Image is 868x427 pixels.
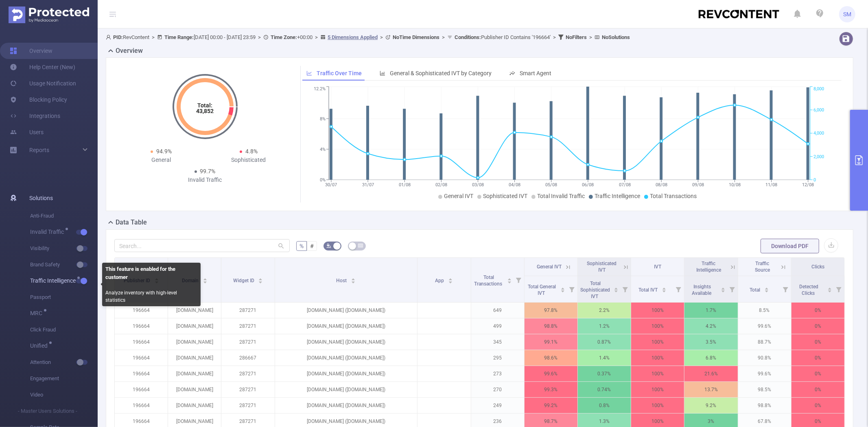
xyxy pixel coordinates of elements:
[595,193,640,199] span: Traffic Intelligence
[578,382,631,397] p: 0.74%
[221,318,274,334] p: 287271
[115,382,168,397] p: 196664
[168,318,221,334] p: [DOMAIN_NAME]
[684,398,737,413] p: 9.2%
[638,287,659,293] span: Total IVT
[30,354,98,370] span: Attention
[764,286,769,291] div: Sort
[525,334,577,350] p: 99.1%
[115,334,168,350] p: 196664
[275,350,418,366] p: [DOMAIN_NAME] ([DOMAIN_NAME])
[390,70,492,76] span: General & Sophisticated IVT by Category
[662,286,667,291] div: Sort
[631,334,684,350] p: 100%
[233,278,256,283] span: Widget ID
[551,34,558,40] span: >
[203,277,207,279] i: icon: caret-up
[827,286,832,291] div: Sort
[738,350,791,366] p: 90.8%
[258,277,263,279] i: icon: caret-up
[525,350,577,366] p: 98.6%
[566,34,587,40] b: No Filters
[619,276,631,302] i: Filter menu
[29,147,49,153] span: Reports
[156,148,172,155] span: 94.9%
[673,276,684,302] i: Filter menu
[631,303,684,318] p: 100%
[455,34,551,40] span: Publisher ID Contains '196664'
[168,382,221,397] p: [DOMAIN_NAME]
[520,70,551,76] span: Smart Agent
[221,334,274,350] p: 287271
[656,182,667,187] tspan: 08/08
[275,382,418,397] p: [DOMAIN_NAME] ([DOMAIN_NAME])
[471,398,524,413] p: 249
[802,182,814,187] tspan: 12/08
[444,193,473,199] span: General IVT
[30,278,79,283] span: Traffic Intelligence
[483,193,527,199] span: Sophisticated IVT
[275,398,418,413] p: [DOMAIN_NAME] ([DOMAIN_NAME])
[614,286,619,291] div: Sort
[507,277,512,279] i: icon: caret-up
[843,6,851,22] span: SM
[631,318,684,334] p: 100%
[258,277,263,282] div: Sort
[362,182,374,187] tspan: 31/07
[271,34,297,40] b: Time Zone:
[30,208,98,224] span: Anti-Fraud
[300,243,304,249] span: %
[245,148,258,155] span: 4.8%
[115,366,168,381] p: 196664
[780,276,791,302] i: Filter menu
[560,289,565,292] i: icon: caret-down
[545,182,557,187] tspan: 05/08
[196,108,214,114] tspan: 43,852
[471,382,524,397] p: 270
[507,277,512,282] div: Sort
[765,289,769,292] i: icon: caret-down
[30,387,98,403] span: Video
[578,318,631,334] p: 1.2%
[619,182,630,187] tspan: 07/08
[684,318,737,334] p: 4.2%
[115,398,168,413] p: 196664
[105,266,175,280] b: This feature is enabled for the customer
[320,177,326,183] tspan: 0%
[578,303,631,318] p: 2.2%
[509,182,520,187] tspan: 04/08
[471,303,524,318] p: 649
[738,382,791,397] p: 98.5%
[726,276,738,302] i: Filter menu
[581,281,610,299] span: Total Sophisticated IVT
[813,154,824,159] tspan: 2,000
[351,280,356,283] i: icon: caret-down
[455,34,481,40] b: Conditions :
[275,303,418,318] p: [DOMAIN_NAME] ([DOMAIN_NAME])
[662,286,667,289] i: icon: caret-up
[791,366,844,381] p: 0%
[791,303,844,318] p: 0%
[738,398,791,413] p: 98.8%
[275,334,418,350] p: [DOMAIN_NAME] ([DOMAIN_NAME])
[833,276,844,302] i: Filter menu
[320,147,326,152] tspan: 4%
[358,243,363,248] i: icon: table
[221,350,274,366] p: 286667
[721,286,726,291] div: Sort
[114,239,290,252] input: Search...
[313,34,320,40] span: >
[537,264,562,270] span: General IVT
[662,289,667,292] i: icon: caret-down
[578,334,631,350] p: 0.87%
[30,370,98,387] span: Engagement
[116,46,143,56] h2: Overview
[30,240,98,257] span: Visibility
[116,218,147,227] h2: Data Table
[378,34,385,40] span: >
[791,382,844,397] p: 0%
[326,243,331,248] i: icon: bg-colors
[587,261,617,273] span: Sophisticated IVT
[115,303,168,318] p: 196664
[813,107,824,113] tspan: 6,000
